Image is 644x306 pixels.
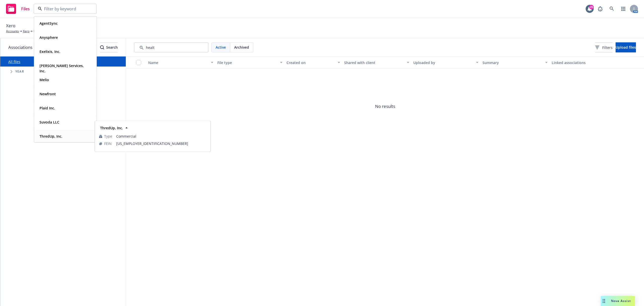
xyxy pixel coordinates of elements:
[126,69,644,144] span: No results
[482,60,542,65] div: Summary
[6,29,19,34] a: Accounts
[39,134,62,139] strong: ThredUp, Inc.
[287,60,335,65] div: Created on
[116,141,206,146] span: [US_EMPLOYER_IDENTIFICATION_NUMBER]
[23,29,29,34] a: Xero
[601,296,607,306] div: Drag to move
[342,56,411,69] button: Shared with client
[595,4,605,14] a: Report a Bug
[616,45,636,50] span: Upload files
[234,45,249,50] span: Archived
[42,6,86,12] input: Filter by keyword
[552,60,617,65] div: Linked associations
[550,56,619,69] button: Linked associations
[146,56,215,69] button: Name
[601,296,635,306] button: Nova Assist
[595,42,613,52] button: Filters
[100,45,104,49] svg: Search
[136,60,141,65] input: Select all
[39,106,55,110] strong: Plaid Inc.
[15,70,24,73] span: Year
[611,299,631,303] span: Nova Assist
[21,7,30,11] span: Files
[285,56,342,69] button: Created on
[216,45,226,50] span: Active
[39,35,58,40] strong: Anysphere
[39,49,60,54] strong: Exelixis, Inc.
[607,4,617,14] a: Search
[39,21,58,26] strong: AgentSync
[134,42,208,52] input: Search by keyword...
[618,4,628,14] a: Switch app
[39,120,59,125] strong: Suvoda LLC
[0,67,126,77] div: Tree Example
[595,45,613,50] span: Filters
[602,45,613,50] span: Filters
[215,56,285,69] button: File type
[217,60,277,65] div: File type
[480,56,550,69] button: Summary
[344,60,404,65] div: Shared with client
[100,42,118,52] button: SearchSearch
[8,59,20,64] a: All files
[589,5,594,9] div: 29
[33,29,40,34] span: Files
[4,2,32,16] a: Files
[148,60,208,65] div: Name
[116,134,206,139] span: Commercial
[104,141,112,146] span: FEIN
[39,91,56,96] strong: Newfront
[100,126,123,130] strong: ThredUp, Inc.
[411,56,480,69] button: Uploaded by
[39,77,49,82] strong: Melio
[413,60,473,65] div: Uploaded by
[6,22,15,29] span: Xero
[616,42,636,52] button: Upload files
[100,43,118,52] div: Search
[8,44,32,51] span: Associations
[39,63,84,73] strong: [PERSON_NAME] Services, Inc.
[104,134,112,139] span: Type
